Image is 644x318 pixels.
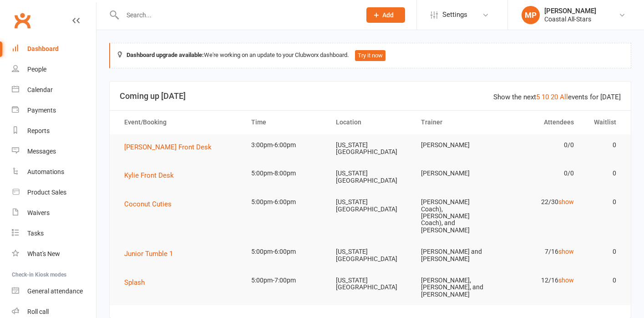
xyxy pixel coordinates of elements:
button: Junior Tumble 1 [124,248,179,259]
td: 0 [582,163,624,184]
div: Show the next events for [DATE] [493,92,621,103]
a: Automations [12,162,96,182]
div: MP [522,6,540,24]
span: Coconut Cuties [124,200,172,208]
button: [PERSON_NAME] Front Desk [124,142,218,153]
h3: Coming up [DATE] [120,92,621,101]
td: 22/30 [497,191,582,213]
div: Calendar [27,86,53,93]
th: Location [328,111,412,134]
td: 0/0 [497,163,582,184]
button: Kylie Front Desk [124,170,180,181]
th: Time [243,111,328,134]
a: People [12,59,96,80]
a: Tasks [12,223,96,244]
td: 0 [582,134,624,156]
a: 20 [551,93,558,101]
div: Automations [27,168,64,175]
div: Reports [27,127,50,134]
span: Add [382,11,394,19]
a: Clubworx [11,9,34,32]
td: 3:00pm-6:00pm [243,134,328,156]
td: [US_STATE][GEOGRAPHIC_DATA] [328,191,412,220]
td: [US_STATE][GEOGRAPHIC_DATA] [328,270,412,298]
a: Waivers [12,203,96,223]
div: Coastal All-Stars [544,15,596,23]
a: show [558,277,574,284]
td: 0 [582,270,624,291]
td: [PERSON_NAME] and [PERSON_NAME] [413,241,497,270]
strong: Dashboard upgrade available: [127,51,204,58]
div: Waivers [27,209,50,216]
a: Messages [12,141,96,162]
th: Event/Booking [116,111,243,134]
td: 0 [582,241,624,262]
th: Attendees [497,111,582,134]
td: [PERSON_NAME] Coach), [PERSON_NAME] Coach), and [PERSON_NAME] [413,191,497,241]
button: Add [366,7,405,23]
td: [US_STATE][GEOGRAPHIC_DATA] [328,134,412,163]
td: 7/16 [497,241,582,262]
td: 0 [582,191,624,213]
button: Coconut Cuties [124,199,178,210]
td: [PERSON_NAME] [413,163,497,184]
button: Try it now [355,50,385,61]
div: What's New [27,250,60,257]
td: [PERSON_NAME], [PERSON_NAME], and [PERSON_NAME] [413,270,497,305]
span: Settings [442,5,467,25]
a: Product Sales [12,182,96,203]
span: [PERSON_NAME] Front Desk [124,143,212,151]
span: Kylie Front Desk [124,171,174,180]
th: Waitlist [582,111,624,134]
a: show [558,248,574,255]
div: Payments [27,107,56,114]
a: Payments [12,100,96,121]
td: [PERSON_NAME] [413,134,497,156]
span: Junior Tumble 1 [124,250,173,258]
div: Dashboard [27,45,59,52]
div: Tasks [27,230,44,237]
button: Splash [124,277,151,288]
td: [US_STATE][GEOGRAPHIC_DATA] [328,241,412,270]
td: 5:00pm-6:00pm [243,191,328,213]
a: 5 [536,93,540,101]
a: What's New [12,244,96,264]
td: 12/16 [497,270,582,291]
div: [PERSON_NAME] [544,7,596,15]
div: People [27,66,46,73]
a: Reports [12,121,96,141]
div: Product Sales [27,189,66,196]
td: [US_STATE][GEOGRAPHIC_DATA] [328,163,412,191]
div: General attendance [27,287,83,295]
a: Calendar [12,80,96,100]
span: Splash [124,278,145,287]
div: Messages [27,148,56,155]
a: General attendance kiosk mode [12,281,96,302]
td: 5:00pm-6:00pm [243,241,328,262]
a: show [558,198,574,205]
td: 5:00pm-7:00pm [243,270,328,291]
div: We're working on an update to your Clubworx dashboard. [109,43,631,68]
a: Dashboard [12,39,96,59]
th: Trainer [413,111,497,134]
div: Roll call [27,308,49,315]
td: 0/0 [497,134,582,156]
a: 10 [542,93,549,101]
input: Search... [120,9,355,21]
a: All [560,93,568,101]
td: 5:00pm-8:00pm [243,163,328,184]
